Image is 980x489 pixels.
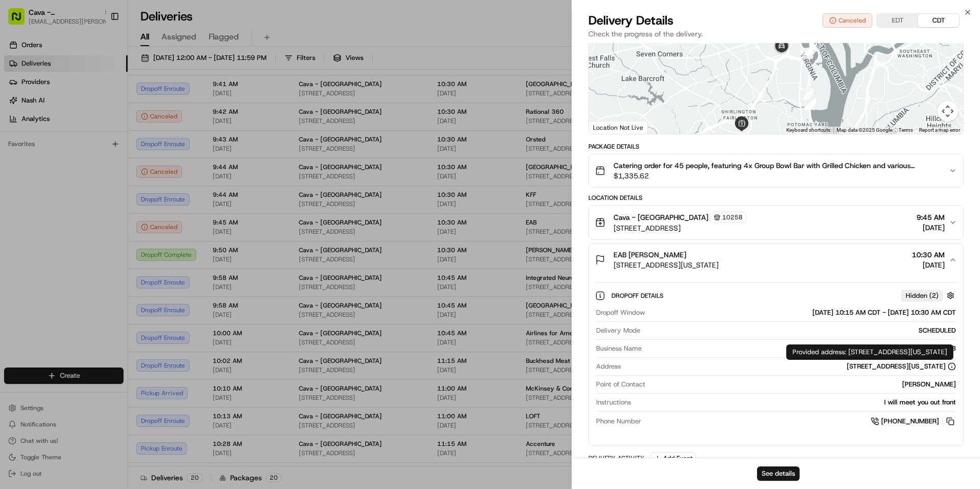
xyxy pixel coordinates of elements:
div: Past conversations [10,133,69,141]
img: Google [591,120,625,134]
div: Location Details [588,194,964,202]
button: Keyboard shortcuts [786,127,830,134]
span: Delivery Mode [596,326,640,335]
p: Welcome 👋 [10,41,187,57]
a: Open this area in Google Maps (opens a new window) [591,120,625,134]
a: 📗Knowledge Base [6,225,83,243]
span: [STREET_ADDRESS][US_STATE] [614,260,719,270]
span: Catering order for 45 people, featuring 4x Group Bowl Bar with Grilled Chicken and various toppin... [614,160,941,171]
button: See details [757,466,800,481]
span: Phone Number [596,417,641,426]
img: 8571987876998_91fb9ceb93ad5c398215_72.jpg [22,98,40,116]
img: Jaidyn Hatchett [10,149,27,166]
a: Report a map error [919,127,960,133]
span: Dropoff Window [596,308,645,317]
span: [DATE] [916,222,945,233]
span: Knowledge Base [21,229,78,239]
div: 4 [804,99,815,110]
span: Business Name [596,344,642,353]
span: Delivery Details [588,12,673,29]
a: Powered byPylon [72,254,124,262]
button: See all [159,131,187,144]
span: 10:30 AM [912,250,945,260]
span: [STREET_ADDRESS] [614,223,746,233]
div: Start new chat [46,98,168,108]
span: • [85,159,89,167]
div: Provided address: [STREET_ADDRESS][US_STATE] [786,344,953,360]
a: 💻API Documentation [83,225,169,243]
span: $1,335.62 [614,171,941,181]
span: 10258 [722,213,743,221]
div: [DATE] 10:15 AM CDT - [DATE] 10:30 AM CDT [649,308,956,317]
div: [PERSON_NAME] [649,380,956,389]
span: [DATE] [912,260,945,270]
span: 9:45 AM [916,212,945,222]
div: EAB [646,344,956,353]
span: Cava - [GEOGRAPHIC_DATA] [614,212,708,222]
div: 💻 [87,230,95,238]
div: 📗 [10,230,18,238]
button: EAB [PERSON_NAME][STREET_ADDRESS][US_STATE]10:30 AM[DATE] [589,243,963,276]
div: EAB [PERSON_NAME][STREET_ADDRESS][US_STATE]10:30 AM[DATE] [589,276,963,445]
span: Point of Contact [596,380,645,389]
button: Hidden (2) [901,289,957,302]
div: We're available if you need us! [46,108,141,116]
span: [DATE] [91,187,112,195]
span: [PERSON_NAME] [32,159,83,167]
span: Hidden ( 2 ) [906,291,938,300]
span: Instructions [596,398,631,407]
span: Dropoff Details [611,292,665,300]
span: Address [596,362,621,371]
span: [DATE] [91,159,112,167]
div: Delivery Activity [588,454,644,462]
div: 6 [802,48,813,59]
span: EAB [PERSON_NAME] [614,250,686,260]
button: Map camera controls [937,101,958,121]
button: EDT [877,14,918,27]
div: [STREET_ADDRESS][US_STATE] [847,362,956,371]
input: Clear [27,66,169,77]
div: Package Details [588,142,964,151]
button: Start new chat [174,101,187,113]
a: Terms (opens in new tab) [899,127,913,133]
a: [PHONE_NUMBER] [871,416,956,427]
span: • [85,187,89,195]
button: Add Event [650,452,696,464]
div: SCHEDULED [644,326,956,335]
div: Location Not Live [589,121,648,134]
img: Nash [10,10,31,31]
div: I will meet you out front [635,398,956,407]
button: Catering order for 45 people, featuring 4x Group Bowl Bar with Grilled Chicken and various toppin... [589,154,963,187]
img: 1736555255976-a54dd68f-1ca7-489b-9aae-adbdc363a1c4 [10,98,29,116]
span: [PERSON_NAME] [32,187,83,195]
button: Cava - [GEOGRAPHIC_DATA]10258[STREET_ADDRESS]9:45 AM[DATE] [589,206,963,239]
p: Check the progress of the delivery. [588,29,964,39]
span: Map data ©2025 Google [836,127,892,133]
img: Jaidyn Hatchett [10,177,27,193]
span: [PHONE_NUMBER] [881,417,939,426]
span: API Documentation [97,229,165,239]
span: Pylon [102,254,124,262]
div: 5 [802,89,813,100]
button: Canceled [823,13,872,28]
button: CDT [918,14,959,27]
